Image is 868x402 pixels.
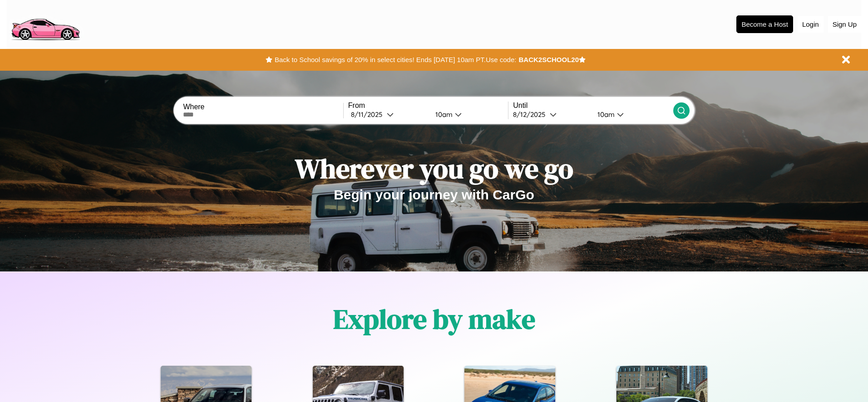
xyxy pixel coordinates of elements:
button: 10am [428,110,508,119]
div: 10am [431,110,455,119]
button: Sign Up [828,16,861,33]
img: logo [7,5,84,43]
button: Back to School savings of 20% in select cities! Ends [DATE] 10am PT.Use code: [272,53,518,66]
button: 8/11/2025 [348,110,428,119]
label: Where [183,103,343,111]
div: 8 / 12 / 2025 [513,110,550,119]
button: Become a Host [736,15,793,33]
label: Until [513,102,673,110]
div: 10am [593,110,617,119]
button: Login [798,16,824,33]
button: 10am [590,110,673,119]
h1: Explore by make [333,300,535,338]
label: From [348,102,508,110]
b: BACK2SCHOOL20 [518,56,579,63]
div: 8 / 11 / 2025 [351,110,387,119]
